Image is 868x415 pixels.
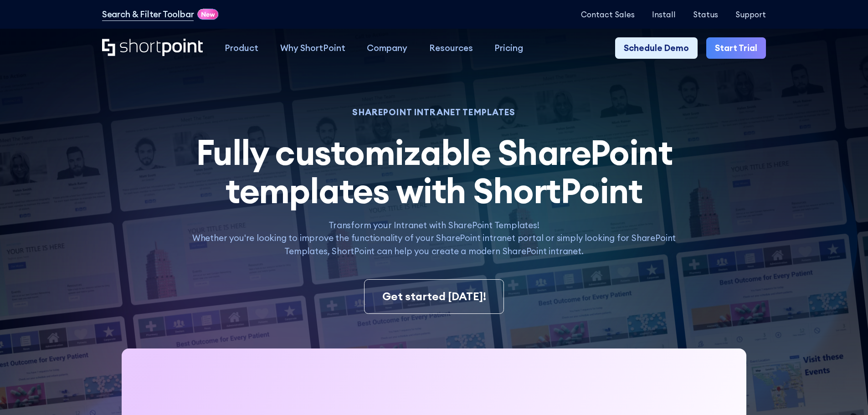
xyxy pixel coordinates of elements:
[356,37,418,59] a: Company
[429,41,473,55] div: Resources
[494,41,523,55] div: Pricing
[581,10,635,19] a: Contact Sales
[382,288,486,305] div: Get started [DATE]!
[214,37,269,59] a: Product
[364,279,503,314] a: Get started [DATE]!
[484,37,534,59] a: Pricing
[269,37,356,59] a: Why ShortPoint
[822,371,868,415] iframe: Chat Widget
[225,41,258,55] div: Product
[418,37,484,59] a: Resources
[102,8,194,21] a: Search & Filter Toolbar
[615,37,698,59] a: Schedule Demo
[280,41,345,55] div: Why ShortPoint
[196,130,673,212] span: Fully customizable SharePoint templates with ShortPoint
[652,10,676,19] a: Install
[367,41,407,55] div: Company
[735,10,766,19] a: Support
[706,37,766,59] a: Start Trial
[180,108,688,116] h1: SHAREPOINT INTRANET TEMPLATES
[102,39,203,57] a: Home
[693,10,718,19] a: Status
[822,371,868,415] div: Widget de chat
[180,219,688,258] p: Transform your Intranet with SharePoint Templates! Whether you're looking to improve the function...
